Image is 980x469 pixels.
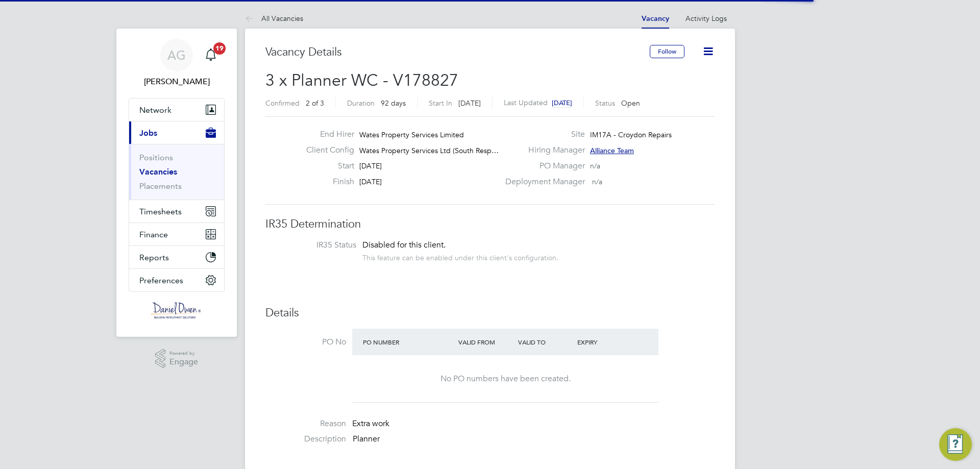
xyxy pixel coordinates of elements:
[139,207,182,216] span: Timesheets
[516,333,575,351] div: Valid To
[139,230,168,239] span: Finance
[129,269,224,291] button: Preferences
[129,98,224,121] button: Network
[151,302,202,318] img: danielowen-logo-retina.png
[456,333,516,351] div: Valid From
[362,240,446,250] span: Disabled for this client.
[621,98,640,108] span: Open
[201,39,221,71] a: 19
[595,98,615,108] label: Status
[362,374,648,384] div: No PO numbers have been created.
[298,129,354,140] label: End Hirer
[642,14,669,23] a: Vacancy
[352,418,389,429] span: Extra work
[129,121,224,144] button: Jobs
[245,14,303,23] a: All Vacancies
[499,177,585,187] label: Deployment Manager
[265,434,346,445] label: Description
[129,246,224,268] button: Reports
[139,105,171,115] span: Network
[381,98,406,108] span: 92 days
[499,161,585,171] label: PO Manager
[155,349,199,368] a: Powered byEngage
[129,223,224,245] button: Finance
[129,200,224,223] button: Timesheets
[575,333,634,351] div: Expiry
[499,129,585,140] label: Site
[360,333,456,351] div: PO Number
[139,276,183,285] span: Preferences
[359,177,382,186] span: [DATE]
[298,161,354,171] label: Start
[552,98,572,107] span: [DATE]
[265,217,715,232] h3: IR35 Determination
[139,153,173,162] a: Positions
[359,146,499,155] span: Wates Property Services Ltd (South Resp…
[347,98,375,108] label: Duration
[129,302,225,318] a: Go to home page
[213,42,226,55] span: 19
[129,144,224,200] div: Jobs
[458,98,481,108] span: [DATE]
[265,418,346,429] label: Reason
[139,128,157,138] span: Jobs
[139,253,169,262] span: Reports
[359,130,464,139] span: Wates Property Services Limited
[129,76,225,88] span: Amy Garcia
[265,306,715,320] h3: Details
[169,358,198,366] span: Engage
[590,130,672,139] span: IM17A - Croydon Repairs
[169,349,198,358] span: Powered by
[116,29,237,337] nav: Main navigation
[359,161,382,170] span: [DATE]
[129,39,225,88] a: AG[PERSON_NAME]
[298,145,354,156] label: Client Config
[504,98,548,107] label: Last Updated
[167,48,186,62] span: AG
[590,146,634,155] span: Alliance Team
[306,98,324,108] span: 2 of 3
[939,428,972,461] button: Engage Resource Center
[429,98,452,108] label: Start In
[590,161,600,170] span: n/a
[353,434,715,445] p: Planner
[265,45,650,60] h3: Vacancy Details
[685,14,727,23] a: Activity Logs
[139,167,177,177] a: Vacancies
[298,177,354,187] label: Finish
[265,337,346,348] label: PO No
[139,181,182,191] a: Placements
[362,251,558,262] div: This feature can be enabled under this client's configuration.
[499,145,585,156] label: Hiring Manager
[265,70,458,90] span: 3 x Planner WC - V178827
[592,177,602,186] span: n/a
[650,45,684,58] button: Follow
[265,98,300,108] label: Confirmed
[276,240,356,251] label: IR35 Status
